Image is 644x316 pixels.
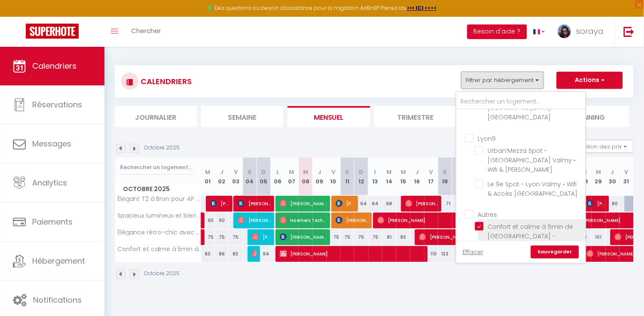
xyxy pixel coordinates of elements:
[32,61,77,71] span: Calendriers
[488,180,578,198] span: Le 9e Spot - Lyon Valmy • Wifi & Accès [GEOGRAPHIC_DATA]
[115,106,197,127] li: Journalier
[382,196,396,212] div: 68
[387,168,392,176] abbr: M
[303,168,308,176] abbr: M
[336,195,355,212] span: [PERSON_NAME]
[117,246,202,252] span: Confort et calme à 5min de [GEOGRAPHIC_DATA] - [GEOGRAPHIC_DATA]
[340,158,354,196] th: 11
[368,196,382,212] div: 64
[374,168,377,176] abbr: L
[606,196,619,212] div: 80
[229,246,242,262] div: 83
[577,26,604,36] span: soraya
[117,229,202,236] span: Élégance rétro-chic avec terrasse proche tramway
[234,168,238,176] abbr: V
[488,222,573,250] span: Confort et calme à 5min de [GEOGRAPHIC_DATA] - [GEOGRAPHIC_DATA]
[215,246,229,262] div: 86
[354,158,368,196] th: 12
[531,246,579,258] a: Sauvegarder
[32,99,82,110] span: Réservations
[354,229,368,245] div: 75
[271,158,285,196] th: 06
[416,168,419,176] abbr: J
[359,168,364,176] abbr: D
[215,158,229,196] th: 02
[201,158,215,196] th: 01
[557,72,623,89] button: Actions
[288,106,370,127] li: Mensuel
[452,196,466,212] div: 67
[592,229,605,245] div: 101
[32,216,73,227] span: Paiements
[405,195,439,212] span: [PERSON_NAME]
[382,229,396,245] div: 81
[32,177,67,188] span: Analytics
[478,210,497,219] span: Autres
[32,255,85,266] span: Hébergement
[382,158,396,196] th: 14
[377,212,524,228] span: [PERSON_NAME]
[424,158,438,196] th: 17
[243,158,257,196] th: 04
[210,195,229,212] span: [PERSON_NAME]
[144,270,180,278] p: Octobre 2025
[201,229,215,245] div: 75
[117,196,202,202] span: Élégant T2 à Bron pour 4P - parking
[429,168,433,176] abbr: V
[238,195,271,212] span: [PERSON_NAME]
[262,168,266,176] abbr: D
[280,246,426,262] span: [PERSON_NAME]
[215,229,229,245] div: 75
[331,168,335,176] abbr: V
[201,229,205,246] a: [PERSON_NAME]
[354,196,368,212] div: 64
[131,26,161,35] span: Chercher
[144,144,180,152] p: Octobre 2025
[220,168,224,176] abbr: J
[32,138,71,149] span: Messages
[611,168,614,176] abbr: J
[285,158,298,196] th: 07
[33,295,82,305] span: Notifications
[625,168,629,176] abbr: V
[299,158,313,196] th: 08
[443,168,447,176] abbr: S
[138,72,192,91] h3: CALENDRIERS
[592,158,605,196] th: 29
[396,158,410,196] th: 15
[327,158,340,196] th: 10
[248,168,252,176] abbr: S
[26,24,79,39] img: Super Booking
[463,247,484,257] a: Effacer
[438,246,452,262] div: 133
[280,229,327,245] span: [PERSON_NAME]
[552,17,615,47] a: ... soraya
[368,158,382,196] th: 13
[619,158,634,196] th: 31
[438,196,452,212] div: 71
[407,4,437,12] a: >>> ICI <<<<
[280,195,327,212] span: [PERSON_NAME]
[117,213,202,219] span: Spacieux lumineux et bien placé pour 6P - parking
[257,246,270,262] div: 94
[419,229,509,245] span: [PERSON_NAME]
[596,168,601,176] abbr: M
[606,158,619,196] th: 30
[201,213,215,228] div: 90
[115,183,201,195] span: Octobre 2025
[201,246,215,262] div: 80
[252,229,271,245] span: [PERSON_NAME]
[401,168,406,176] abbr: M
[461,72,544,89] button: Filtrer par hébergement
[438,158,452,196] th: 18
[457,94,586,109] input: Rechercher un logement...
[215,213,229,228] div: 90
[289,168,294,176] abbr: M
[276,168,279,176] abbr: L
[368,229,382,245] div: 75
[467,24,527,39] button: Besoin d'aide ?
[238,212,271,228] span: [PERSON_NAME]
[374,106,457,127] li: Trimestre
[340,229,354,245] div: 75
